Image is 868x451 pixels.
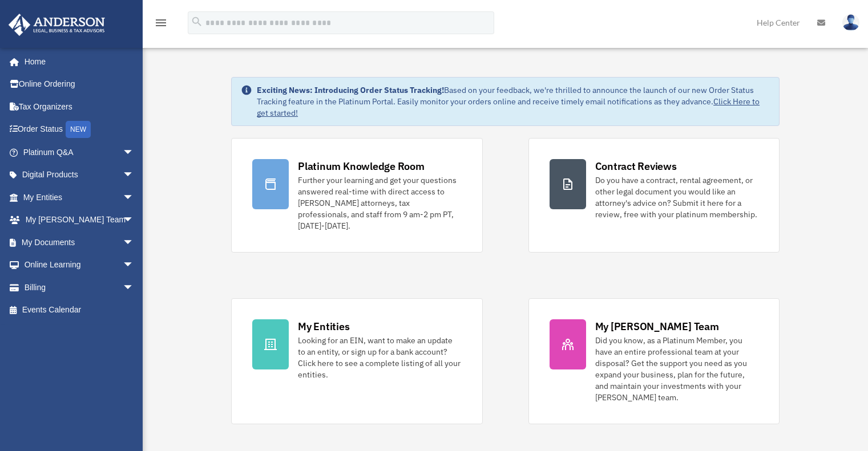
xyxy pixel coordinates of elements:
[154,16,168,30] i: menu
[8,186,151,209] a: My Entitiesarrow_drop_down
[5,14,108,36] img: Anderson Advisors Platinum Portal
[123,209,146,232] span: arrow_drop_down
[595,174,758,220] div: Do you have a contract, rental agreement, or other legal document you would like an attorney's ad...
[528,138,780,253] a: Contract Reviews Do you have a contract, rental agreement, or other legal document you would like...
[231,298,482,424] a: My Entities Looking for an EIN, want to make an update to an entity, or sign up for a bank accoun...
[8,50,146,73] a: Home
[8,95,151,118] a: Tax Organizers
[123,141,146,164] span: arrow_drop_down
[231,138,482,253] a: Platinum Knowledge Room Further your learning and get your questions answered real-time with dire...
[8,118,151,141] a: Order StatusNEW
[66,121,91,138] div: NEW
[8,209,151,231] a: My [PERSON_NAME] Teamarrow_drop_down
[8,299,151,322] a: Events Calendar
[595,319,719,334] div: My [PERSON_NAME] Team
[123,186,146,209] span: arrow_drop_down
[8,164,151,186] a: Digital Productsarrow_drop_down
[8,254,151,277] a: Online Learningarrow_drop_down
[123,164,146,187] span: arrow_drop_down
[298,319,349,334] div: My Entities
[298,159,425,173] div: Platinum Knowledge Room
[8,276,151,299] a: Billingarrow_drop_down
[257,84,770,119] div: Based on your feedback, we're thrilled to announce the launch of our new Order Status Tracking fe...
[154,20,168,30] a: menu
[8,231,151,254] a: My Documentsarrow_drop_down
[123,231,146,254] span: arrow_drop_down
[257,96,760,118] a: Click Here to get started!
[8,73,151,96] a: Online Ordering
[257,85,444,95] strong: Exciting News: Introducing Order Status Tracking!
[528,298,780,424] a: My [PERSON_NAME] Team Did you know, as a Platinum Member, you have an entire professional team at...
[123,254,146,277] span: arrow_drop_down
[8,141,151,164] a: Platinum Q&Aarrow_drop_down
[298,174,461,231] div: Further your learning and get your questions answered real-time with direct access to [PERSON_NAM...
[191,15,203,28] i: search
[595,159,677,173] div: Contract Reviews
[842,14,859,31] img: User Pic
[298,335,461,380] div: Looking for an EIN, want to make an update to an entity, or sign up for a bank account? Click her...
[123,276,146,299] span: arrow_drop_down
[595,335,758,403] div: Did you know, as a Platinum Member, you have an entire professional team at your disposal? Get th...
